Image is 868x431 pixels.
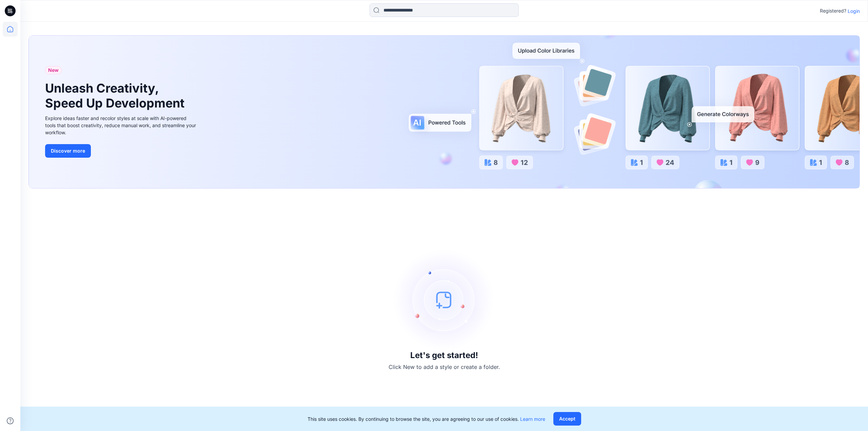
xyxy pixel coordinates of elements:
[45,144,91,158] button: Discover more
[820,7,846,15] p: Registered?
[410,351,478,360] h3: Let's get started!
[520,416,545,422] a: Learn more
[45,144,198,158] a: Discover more
[45,115,198,136] div: Explore ideas faster and recolor styles at scale with AI-powered tools that boost creativity, red...
[45,81,188,110] h1: Unleash Creativity, Speed Up Development
[48,66,59,74] span: New
[308,415,545,423] p: This site uses cookies. By continuing to browse the site, you are agreeing to our use of cookies.
[848,7,860,15] p: Login
[389,363,500,371] p: Click New to add a style or create a folder.
[393,249,495,351] img: empty-state-image.svg
[553,412,581,426] button: Accept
